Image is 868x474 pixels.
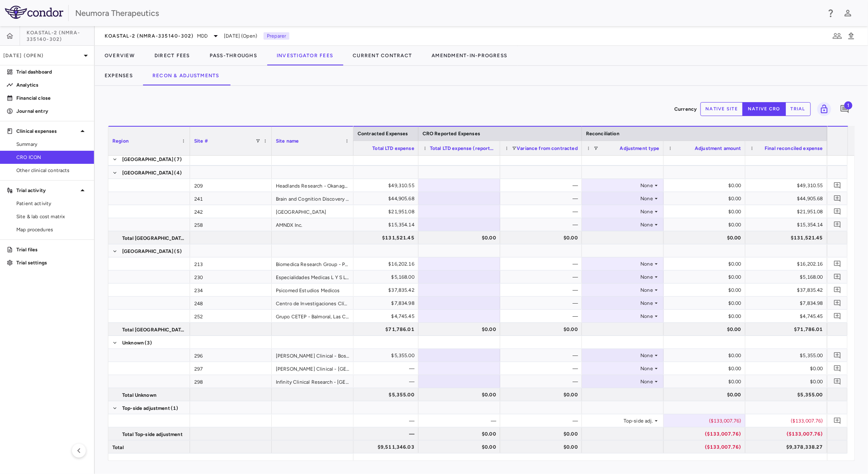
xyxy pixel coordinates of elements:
div: — [508,375,578,388]
div: $0.00 [671,179,741,192]
div: — [344,375,414,388]
span: Reconciliation [586,131,620,136]
button: Direct Fees [145,46,200,65]
button: Add comment [832,415,843,426]
div: — [508,362,578,375]
div: $49,310.55 [753,179,823,192]
div: None [589,284,653,297]
span: Variance from contracted [517,145,578,151]
span: Adjustment type [620,145,660,151]
span: Summary [16,141,87,148]
span: (4) [174,166,182,179]
span: (1) [171,402,178,415]
svg: Add comment [834,417,841,425]
div: $16,202.16 [344,257,414,271]
div: — [508,310,578,323]
svg: Add comment [834,208,841,215]
div: 252 [190,310,272,322]
div: 258 [190,218,272,231]
div: None [589,271,653,284]
div: ($133,007.76) [753,427,823,440]
span: Contracted Expenses [358,131,408,136]
div: $5,355.00 [344,349,414,362]
div: $0.00 [671,284,741,297]
div: — [344,427,414,440]
div: $9,378,338.27 [753,440,823,454]
button: Add comment [832,350,843,361]
div: — [508,271,578,284]
span: Total [GEOGRAPHIC_DATA] [122,323,185,336]
div: Headlands Research - Okanagan Clinical Trials - Kelowna [272,179,353,192]
span: MDD [197,32,208,40]
div: — [508,297,578,310]
p: Journal entry [16,107,87,115]
button: Add comment [832,297,843,309]
div: Brain and Cognition Discovery Foundation (BCDF) [272,192,353,205]
div: $0.00 [671,349,741,362]
div: $0.00 [671,323,741,336]
span: Final reconciled expense [765,145,823,151]
div: Especialidades Medicas L Y S Limitada [272,271,353,283]
button: Add comment [832,271,843,282]
button: Add comment [832,219,843,230]
button: trial [785,102,811,116]
span: (3) [145,336,152,349]
span: CRO ICON [16,154,87,161]
div: $5,355.00 [753,388,823,401]
span: Top-side adjustment [122,402,170,415]
button: Investigator Fees [267,46,343,65]
button: native cro [743,102,786,116]
div: $0.00 [671,362,741,375]
div: None [589,362,653,375]
button: Amendment-In-Progress [422,46,517,65]
div: ($133,007.76) [671,414,741,427]
div: $71,786.01 [344,323,414,336]
svg: Add comment [834,221,841,228]
button: Add comment [832,284,843,295]
div: $0.00 [671,205,741,218]
span: Site & lab cost matrix [16,213,87,220]
div: $0.00 [753,375,823,388]
span: Patient activity [16,200,87,207]
p: Trial settings [16,259,87,266]
svg: Add comment [834,181,841,189]
p: Analytics [16,81,87,89]
div: 242 [190,205,272,218]
div: $131,521.45 [344,231,414,244]
div: AMNDX Inc. [272,218,353,231]
span: Unknown [122,336,144,349]
div: Neumora Therapeutics [75,7,821,19]
div: $9,511,346.03 [344,440,414,454]
button: Overview [95,46,145,65]
div: 248 [190,297,272,309]
div: 297 [190,362,272,375]
div: $49,310.55 [344,179,414,192]
div: $0.00 [426,388,496,401]
div: 241 [190,192,272,205]
div: [PERSON_NAME] Clinical - [GEOGRAPHIC_DATA] [272,362,353,375]
div: $0.00 [671,192,741,205]
span: (7) [174,153,182,166]
svg: Add comment [834,299,841,307]
div: — [344,362,414,375]
div: $0.00 [426,427,496,440]
div: — [426,414,496,427]
div: $0.00 [426,323,496,336]
p: Clinical expenses [16,127,78,135]
span: Adjustment amount [695,145,741,151]
div: None [589,257,653,271]
button: Add comment [832,258,843,269]
div: — [344,414,414,427]
span: KOASTAL-2 (NMRA-335140-302) [105,33,194,39]
span: [DATE] (Open) [224,32,257,40]
div: — [508,284,578,297]
img: logo-full-BYUhSk78.svg [5,6,63,19]
div: None [589,218,653,231]
svg: Add comment [834,351,841,359]
div: None [589,349,653,362]
div: — [508,192,578,205]
button: Add comment [832,180,843,191]
button: Pass-Throughs [200,46,267,65]
div: 296 [190,349,272,362]
div: None [589,192,653,205]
